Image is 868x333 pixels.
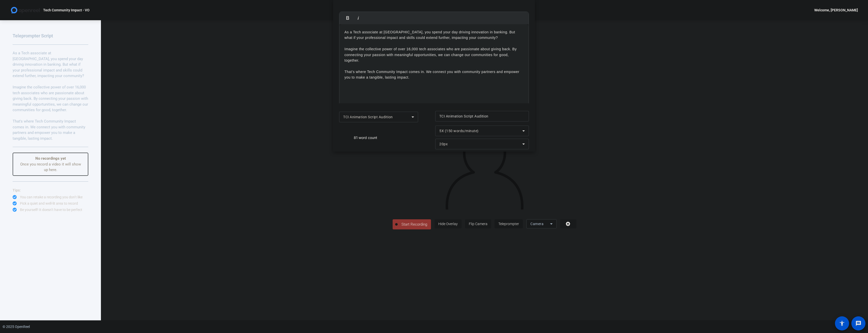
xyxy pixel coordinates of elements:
button: Bold (⌘B) [343,13,352,23]
p: Imagine the collective power of over 16,000 tech associates who are passionate about giving back.... [344,46,524,63]
p: That's where Tech Community Impact comes in. We connect you with community partners and empower y... [13,118,88,141]
div: Once you record a video it will show up here. [18,156,83,173]
span: Start Recording [398,222,431,227]
span: Teleprompter [498,222,519,226]
p: As a Tech associate at [GEOGRAPHIC_DATA], you spend your day driving innovation in banking. But w... [13,50,88,79]
input: Title [439,113,525,119]
span: 5X (150 words/minute) [439,129,479,133]
span: Flip Camera [469,222,487,226]
p: That's where Tech Community Impact comes in. We connect you with community partners and empower y... [344,69,524,80]
img: overlay [445,127,524,209]
span: Hide Overlay [438,222,458,226]
div: 81 word count [354,135,377,140]
div: © 2025 OpenReel [3,324,30,329]
div: Welcome, [PERSON_NAME] [814,7,858,13]
span: TCI Animation Script Audition [343,115,393,119]
p: No recordings yet [18,156,83,161]
div: Teleprompter Script [13,33,53,39]
p: Tech Community Impact - VO [43,7,90,13]
button: Italic (⌘I) [354,13,363,23]
div: Be yourself! It doesn’t have to be perfect [13,207,88,212]
p: As a Tech associate at [GEOGRAPHIC_DATA], you spend your day driving innovation in banking. But w... [344,29,524,41]
mat-icon: accessibility [839,320,845,326]
img: OpenReel logo [10,5,41,15]
div: You can retake a recording you don’t like [13,195,88,200]
p: Imagine the collective power of over 16,000 tech associates who are passionate about giving back.... [13,84,88,113]
span: Camera [530,222,544,226]
mat-icon: message [855,320,861,326]
div: Pick a quiet and well-lit area to record [13,201,88,206]
div: Tips: [13,187,88,193]
span: 20px [439,142,448,146]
